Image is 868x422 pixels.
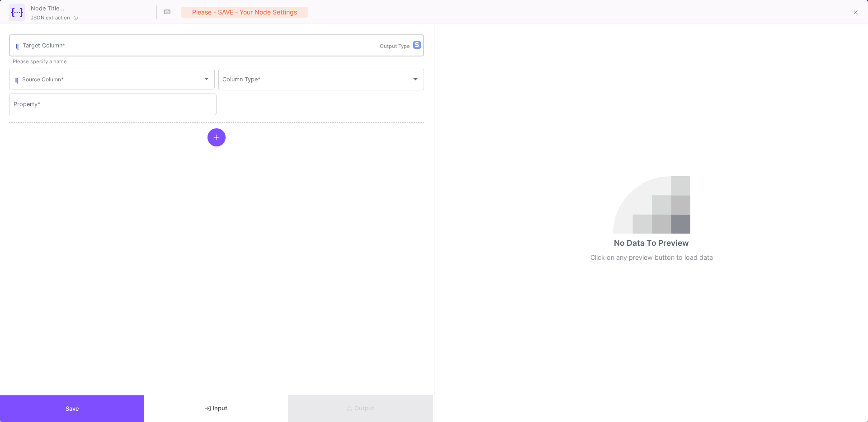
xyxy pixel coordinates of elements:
[158,3,176,21] button: Hotkeys List
[31,14,70,21] span: JSON extraction
[66,405,79,412] span: Save
[13,78,20,84] img: columns.svg
[205,405,227,412] span: Input
[181,7,308,18] div: Please - SAVE - your node settings
[144,395,288,422] button: Input
[614,237,689,249] div: No Data To Preview
[590,253,713,263] div: Click on any preview button to load data
[380,43,410,49] div: Output Type
[14,44,20,50] img: columns.svg
[613,176,690,234] img: no-data.svg
[9,58,424,65] p: Please specify a name
[28,2,155,14] input: Node Title...
[11,6,23,18] img: json.svg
